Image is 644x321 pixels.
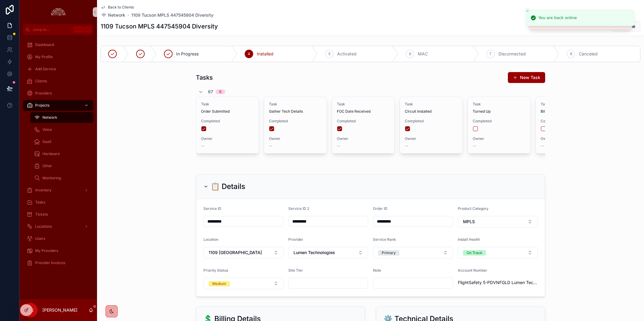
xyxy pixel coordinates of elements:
[23,88,93,99] a: Providers
[337,136,390,141] span: Owner
[108,5,134,10] span: Back to Clients
[176,51,199,57] span: In Progress
[269,119,322,124] span: Completed
[570,51,572,56] span: 8
[337,102,390,107] span: Task
[32,27,71,32] span: Jump to...
[405,109,458,114] span: Circuit Installed
[373,206,387,211] span: Order ID
[248,51,250,56] span: 4
[35,91,52,96] span: Providers
[418,51,428,57] span: MAC
[463,219,475,225] span: MPLS
[131,12,213,18] a: 1109 Tucson MPLS 447545904 Diversity
[525,8,531,14] button: Close toast
[19,35,97,276] div: scrollable content
[23,257,93,268] a: Provider Invoices
[35,67,56,71] span: Add Service
[201,102,254,107] span: Task
[201,109,254,114] span: Order Submitted
[101,5,134,10] a: Back to Clients
[23,209,93,220] a: Tickets
[23,185,93,196] a: Inventory
[337,109,390,114] span: FOC Date Received
[538,15,577,21] div: You are back online
[373,237,396,242] span: Service Rank
[541,119,593,124] span: Completed
[35,260,65,265] span: Provider Invoices
[23,24,93,35] button: Jump to...CtrlK
[30,160,93,171] a: Other
[458,216,538,227] button: Select Button
[23,76,93,87] a: Clients
[541,144,544,148] span: --
[30,173,93,184] a: Monitoring
[467,250,482,256] div: On Track
[23,100,93,111] a: Projects
[269,136,322,141] span: Owner
[458,268,487,273] span: Account Number
[42,151,60,156] span: Hardware
[489,51,491,56] span: 7
[203,278,283,289] button: Select Button
[473,119,525,124] span: Completed
[405,136,458,141] span: Owner
[219,89,222,94] div: 6
[535,97,599,154] a: TaskBilling VerifiedCompletedOwner--
[35,55,53,59] span: My Profile
[35,236,45,241] span: Users
[405,102,458,107] span: Task
[30,124,93,135] a: Voice
[42,127,52,132] span: Voice
[579,51,598,57] span: Canceled
[35,188,52,193] span: Inventory
[337,144,340,148] span: --
[23,233,93,244] a: Users
[23,221,93,232] a: Locations
[42,164,52,168] span: Other
[541,136,593,141] span: Owner
[269,109,322,114] span: Gather Tech Details
[42,115,57,120] span: Network
[473,109,525,114] span: Turned Up
[498,51,526,57] span: Disconnected
[209,250,262,256] span: 1109 [GEOGRAPHIC_DATA]
[203,206,221,211] span: Service ID
[332,97,395,154] a: TaskFOC Date ReceivedCompletedOwner--
[201,119,254,124] span: Completed
[30,148,93,159] a: Hardware
[196,73,213,82] h1: Tasks
[337,119,390,124] span: Completed
[23,197,93,208] a: Tasks
[288,247,368,258] button: Select Button
[108,12,125,18] span: Network
[23,39,93,50] a: Dashboard
[468,97,531,154] a: TaskTurned UpCompletedOwner--
[508,72,545,83] button: New Task
[269,144,273,148] span: --
[42,307,77,313] p: [PERSON_NAME]
[269,102,322,107] span: Task
[288,206,309,211] span: Service ID 2
[101,12,125,18] a: Network
[86,27,90,32] span: K
[203,268,228,273] span: Priority Status
[400,97,463,154] a: TaskCircuit InstalledCompletedOwner--
[293,250,335,256] span: Lumen Technologies
[23,64,93,74] a: Add Service
[337,51,357,57] span: Activated
[212,281,226,286] div: Medium
[211,182,245,191] h2: 📋 Details
[201,144,205,148] span: --
[42,139,52,144] span: SaaS
[42,176,61,180] span: Monitoring
[203,247,283,258] button: Select Button
[541,102,593,107] span: Task
[23,245,93,256] a: My Providers
[382,250,396,256] div: Primary
[35,212,48,217] span: Tickets
[30,136,93,147] a: SaaS
[328,51,330,56] span: 5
